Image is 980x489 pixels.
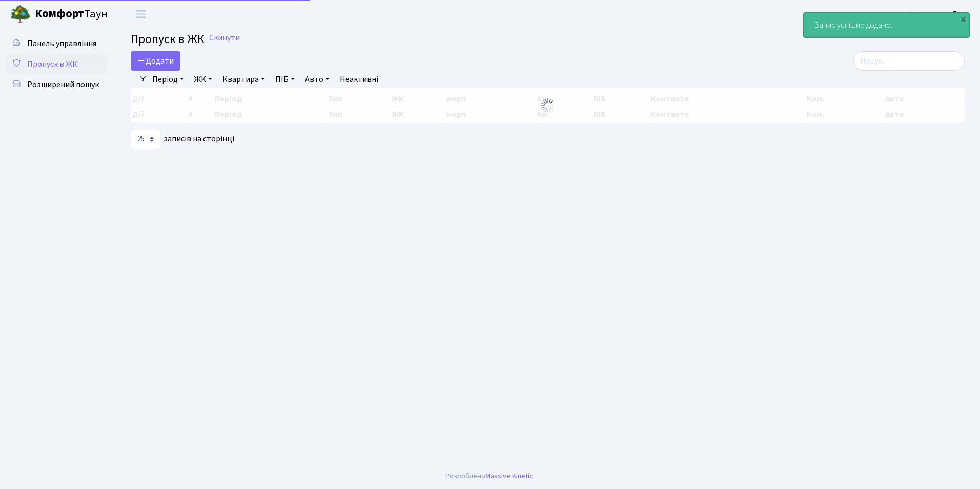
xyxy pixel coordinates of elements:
[131,30,205,48] span: Пропуск в ЖК
[209,33,240,43] a: Скинути
[131,51,180,71] a: Додати
[137,55,174,67] span: Додати
[301,71,334,88] a: Авто
[911,8,968,21] a: Консьєрж б. 4.
[10,4,31,25] img: logo.png
[5,54,108,74] a: Пропуск в ЖК
[27,58,77,70] span: Пропуск в ЖК
[35,6,84,22] b: Комфорт
[485,471,533,481] a: Massive Kinetic
[336,71,382,88] a: Неактивні
[958,14,968,24] div: ×
[911,9,968,20] b: Консьєрж б. 4.
[540,97,556,114] img: Обробка...
[804,13,969,37] div: Запис успішно додано.
[271,71,299,88] a: ПІБ
[5,33,108,54] a: Панель управління
[27,38,96,49] span: Панель управління
[853,51,965,71] input: Пошук...
[5,74,108,95] a: Розширений пошук
[445,471,535,482] div: Розроблено .
[27,79,99,90] span: Розширений пошук
[190,71,216,88] a: ЖК
[218,71,269,88] a: Квартира
[131,130,234,149] label: записів на сторінці
[131,130,160,149] select: записів на сторінці
[128,6,154,23] button: Переключити навігацію
[148,71,188,88] a: Період
[35,6,108,23] span: Таун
